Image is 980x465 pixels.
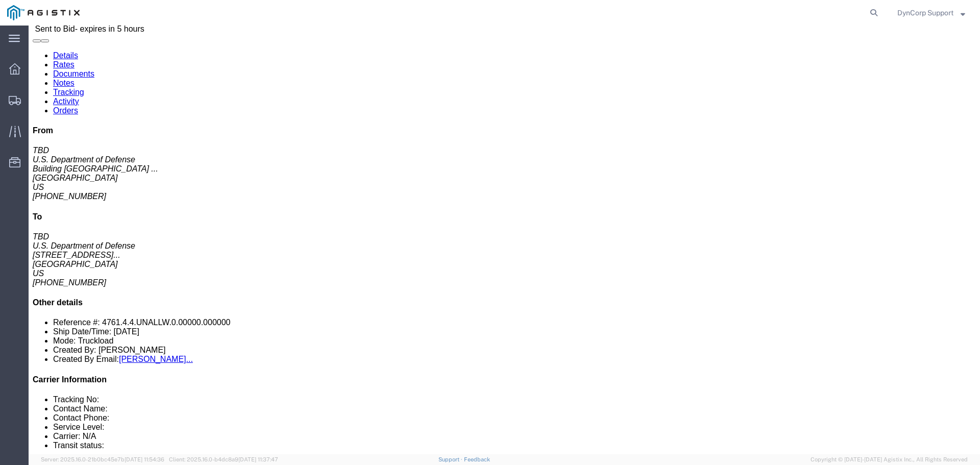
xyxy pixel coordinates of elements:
iframe: FS Legacy Container [29,26,980,454]
span: [DATE] 11:37:47 [238,456,278,462]
span: Copyright © [DATE]-[DATE] Agistix Inc., All Rights Reserved [811,455,968,464]
a: Support [438,456,464,462]
span: DynCorp Support [897,7,953,18]
span: Server: 2025.16.0-21b0bc45e7b [41,456,164,462]
img: logo [7,5,80,20]
span: [DATE] 11:54:36 [125,456,164,462]
span: Client: 2025.16.0-b4dc8a9 [169,456,278,462]
a: Feedback [464,456,490,462]
button: DynCorp Support [897,7,966,19]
